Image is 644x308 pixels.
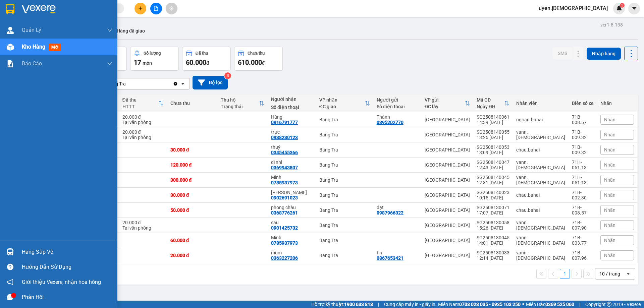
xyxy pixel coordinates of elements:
div: VP nhận [319,97,365,103]
div: 15:26 [DATE] [477,225,509,231]
div: Bang Tra [319,132,370,137]
button: Đã thu60.000đ [182,47,231,71]
div: vann.bahai [516,250,565,261]
span: 60.000 [186,58,206,66]
div: 0902691023 [271,195,298,200]
span: Miền Bắc [526,301,574,308]
div: Trạng thái [221,104,259,109]
div: Mã GD [477,97,504,103]
span: down [107,61,112,66]
div: 13:09 [DATE] [477,150,509,155]
div: Ngọc lan [271,190,313,195]
span: down [107,27,112,33]
span: aim [169,6,174,11]
div: Phản hồi [22,292,112,302]
div: [GEOGRAPHIC_DATA] [425,207,470,213]
strong: 0369 525 060 [545,302,574,307]
div: SG2508130071 [477,205,509,210]
div: 0345455366 [271,150,298,155]
span: message [7,294,13,300]
div: ngoan.bahai [516,117,565,122]
div: trực [271,129,313,135]
span: copyright [607,302,611,307]
span: Nhãn [604,177,615,183]
span: Cung cấp máy in - giấy in: [384,301,436,308]
div: 30.000 đ [170,192,214,198]
div: [GEOGRAPHIC_DATA] [425,117,470,122]
span: Nhãn [604,238,615,243]
div: 20.000 đ [122,220,164,225]
div: [GEOGRAPHIC_DATA] [425,223,470,228]
div: VP gửi [425,97,465,103]
sup: 1 [620,3,625,8]
span: Nhãn [604,117,615,122]
div: [GEOGRAPHIC_DATA] [425,192,470,198]
span: Nhãn [604,132,615,137]
div: Chưa thu [170,101,214,106]
svg: open [626,271,631,276]
div: 12:31 [DATE] [477,180,509,185]
div: Bang Tra [319,147,370,152]
div: vann.bahai [516,160,565,170]
div: Người gửi [377,97,418,103]
div: SG2508140045 [477,175,509,180]
button: Nhập hàng [587,48,621,60]
div: [GEOGRAPHIC_DATA] [425,162,470,168]
div: [GEOGRAPHIC_DATA] [425,238,470,243]
span: plus [138,6,143,11]
span: Giới thiệu Vexere, nhận hoa hồng [22,278,101,286]
div: 300.000 đ [170,177,214,183]
span: | [378,301,379,308]
div: 71B-007.96 [572,250,594,261]
span: ⚪️ [522,303,524,306]
div: Tại văn phòng [122,225,164,231]
div: 71B-009.32 [572,144,594,155]
img: solution-icon [7,60,14,67]
span: Nhãn [604,223,615,228]
div: 30.000 đ [170,147,214,152]
div: Người nhận [271,97,313,102]
div: [GEOGRAPHIC_DATA] [425,177,470,183]
div: [GEOGRAPHIC_DATA] [425,132,470,137]
span: Nhãn [604,253,615,258]
div: [GEOGRAPHIC_DATA] [425,253,470,258]
div: 14:01 [DATE] [477,240,509,246]
img: warehouse-icon [7,44,14,51]
button: Hàng đã giao [111,23,150,39]
div: Ngày ĐH [477,104,504,109]
div: SG2508130045 [477,235,509,240]
button: plus [135,3,146,14]
div: SG2508140061 [477,114,509,120]
th: Toggle SortBy [217,95,268,112]
span: uyen.[DEMOGRAPHIC_DATA] [533,4,613,12]
div: chau.bahai [516,147,565,152]
div: Biển số xe [572,101,594,106]
div: 20.000 đ [122,129,164,135]
span: Nhãn [604,147,615,152]
span: question-circle [7,264,13,270]
img: warehouse-icon [7,248,14,255]
div: vann.bahai [516,235,565,246]
div: Hùng [271,114,313,120]
div: [GEOGRAPHIC_DATA] [425,147,470,152]
div: 10:15 [DATE] [477,195,509,200]
div: 17:07 [DATE] [477,210,509,215]
button: aim [166,3,177,14]
div: mum [271,250,313,255]
div: Tại văn phòng [122,135,164,140]
span: notification [7,279,13,285]
div: 20.000 đ [122,114,164,120]
span: đ [206,60,209,66]
div: Bang Tra [319,177,370,183]
div: Chưa thu [248,51,265,56]
div: vann.bahai [516,175,565,185]
img: logo-vxr [6,4,14,14]
span: 610.000 [238,58,262,66]
span: Nhãn [604,192,615,198]
div: SG2508140055 [477,129,509,135]
span: caret-down [631,5,637,11]
div: 0938230123 [271,135,298,140]
div: vann.bahai [516,220,565,231]
div: Đã thu [122,97,158,103]
span: Quản Lý [22,26,41,34]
